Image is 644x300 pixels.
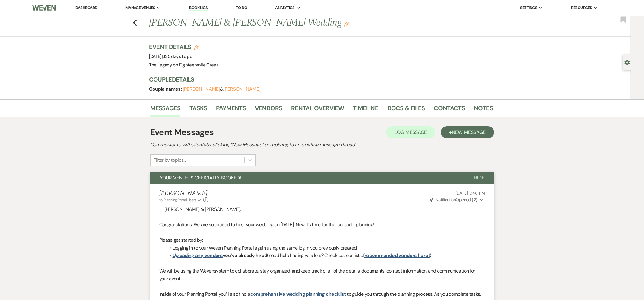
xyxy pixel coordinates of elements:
span: system to collaborate, stay organized, and keep track of all of the details, documents, contact i... [159,268,475,282]
a: Contacts [434,103,465,117]
button: Edit [344,21,349,27]
a: Rental Overview [291,103,344,117]
strong: ( 2 ) [472,197,477,202]
a: Messages [150,103,181,117]
span: YOUR VENUE IS OFFICIALLY BOOKED! [160,175,241,181]
img: Weven Logo [32,2,56,14]
span: & [183,86,261,92]
h3: Event Details [149,43,219,51]
h5: [PERSON_NAME] [159,190,208,197]
button: [PERSON_NAME] [183,87,220,92]
span: New Message [452,129,485,135]
span: to: Planning Portal Users [159,198,196,202]
span: Resources [571,5,592,11]
button: Open lead details [624,59,630,65]
strong: you’ve already hired [173,252,267,259]
a: Bookings [189,5,208,11]
button: +New Message [441,126,494,138]
span: [DATE] [149,53,192,60]
a: Vendors [255,103,282,117]
button: YOUR VENUE IS OFFICIALLY BOOKED! [150,172,464,184]
span: Notification [436,197,456,202]
a: comprehensive [250,291,285,297]
span: We will be using the Weven [159,268,214,274]
button: Log Message [386,126,435,138]
span: Couple names: [149,86,183,92]
button: Hide [464,172,494,184]
span: Logging in to your Weven Planning Portal again using the same log in you previously created. [173,245,357,251]
span: 325 days to go [163,53,192,60]
a: Notes [474,103,493,117]
span: Manage Venues [125,5,155,11]
button: NotificationOpened (2) [429,197,485,203]
h3: Couple Details [149,75,487,84]
span: | [162,53,192,60]
span: [DATE] 3:48 PM [455,190,485,196]
span: Hi [PERSON_NAME] & [PERSON_NAME], [159,206,241,212]
span: ) [430,252,431,259]
a: recommended vendors here! [364,252,430,259]
span: Inside of your Planning Portal, you’ll also find a [159,291,250,297]
span: Opened [430,197,477,202]
a: Tasks [189,103,207,117]
span: Log Message [395,129,427,135]
span: Analytics [275,5,294,11]
a: Docs & Files [387,103,425,117]
h1: [PERSON_NAME] & [PERSON_NAME] Wedding [149,16,419,30]
a: To Do [236,5,247,10]
span: (need help finding vendors? Check out our list of [267,252,364,259]
div: Filter by topics... [154,156,186,164]
a: Timeline [353,103,378,117]
span: The Legacy on Eighteenmile Creek [149,62,219,68]
h1: Event Messages [150,126,214,139]
a: Payments [216,103,246,117]
button: [PERSON_NAME] [223,87,261,92]
a: Dashboard [75,5,97,10]
span: Please get started by: [159,237,203,243]
h2: Communicate with clients by clicking "New Message" or replying to an existing message thread. [150,141,494,148]
a: wedding planning checklist [286,291,346,297]
button: to: Planning Portal Users [159,197,202,203]
a: Uploading any vendors [173,252,223,259]
span: Hide [474,175,484,181]
span: Settings [520,5,537,11]
span: Congratulations! We are so excited to host your wedding on [DATE]. Now it’s time for the fun part... [159,221,374,228]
